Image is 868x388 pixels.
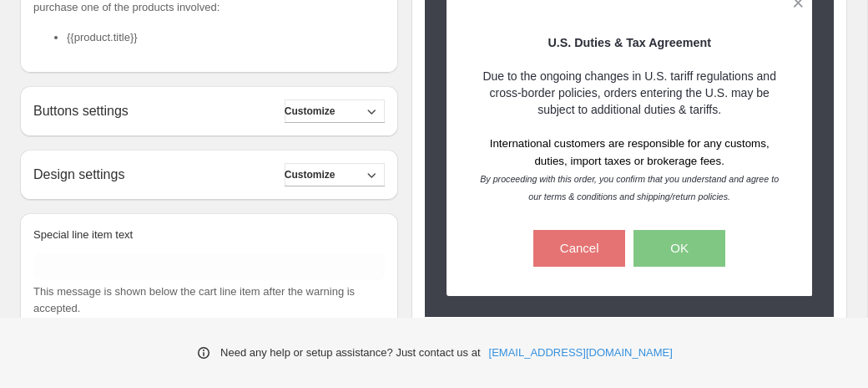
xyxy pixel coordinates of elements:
[33,103,129,119] h2: Buttons settings
[33,166,124,182] h2: Design settings
[285,168,336,181] span: Customize
[33,228,133,241] span: Special line item text
[285,163,385,186] button: Customize
[285,105,336,118] span: Customize
[490,136,773,166] span: International customers are responsible for any customs, duties, import taxes or brokerage fees.
[7,13,343,208] body: Rich Text Area. Press ALT-0 for help.
[480,173,781,201] span: By proceeding with this order, you confirm that you understand and agree to our terms & condition...
[633,229,725,266] button: OK
[67,29,385,46] li: {{product.title}}
[285,100,385,123] button: Customize
[533,229,625,266] button: Cancel
[482,69,779,115] span: Due to the ongoing changes in U.S. tariff regulations and cross-border policies, orders entering ...
[548,35,710,48] strong: U.S. Duties & Tax Agreement
[489,345,673,361] a: [EMAIL_ADDRESS][DOMAIN_NAME]
[33,285,355,314] span: This message is shown below the cart line item after the warning is accepted.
